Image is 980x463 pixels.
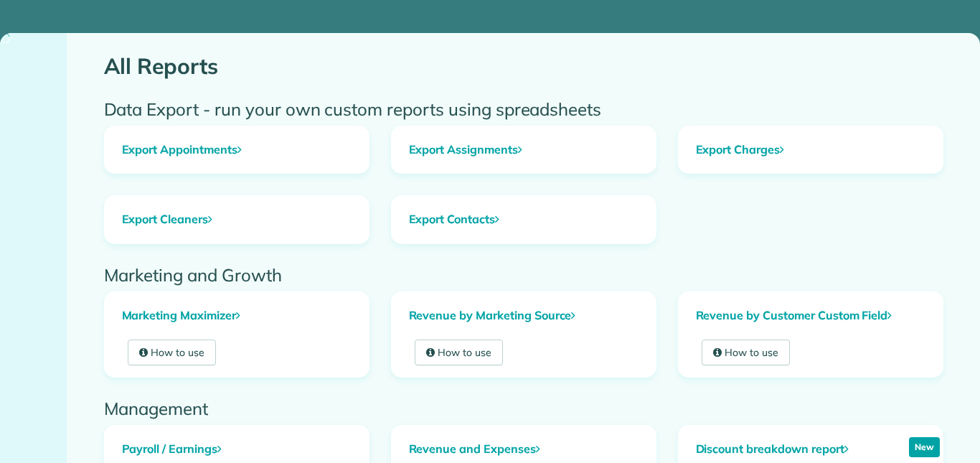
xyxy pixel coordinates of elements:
[104,100,943,118] h2: Data Export - run your own custom reports using spreadsheets
[105,292,369,340] a: Marketing Maximizer
[104,55,943,78] h1: All Reports
[909,437,940,457] p: New
[679,126,943,174] a: Export Charges
[128,340,217,365] a: How to use
[105,126,369,174] a: Export Appointments
[105,196,369,243] a: Export Cleaners
[702,340,791,365] a: How to use
[392,126,656,174] a: Export Assignments
[392,196,656,243] a: Export Contacts
[415,340,504,365] a: How to use
[679,292,943,340] a: Revenue by Customer Custom Field
[392,292,656,340] a: Revenue by Marketing Source
[104,399,943,418] h2: Management
[104,266,943,284] h2: Marketing and Growth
